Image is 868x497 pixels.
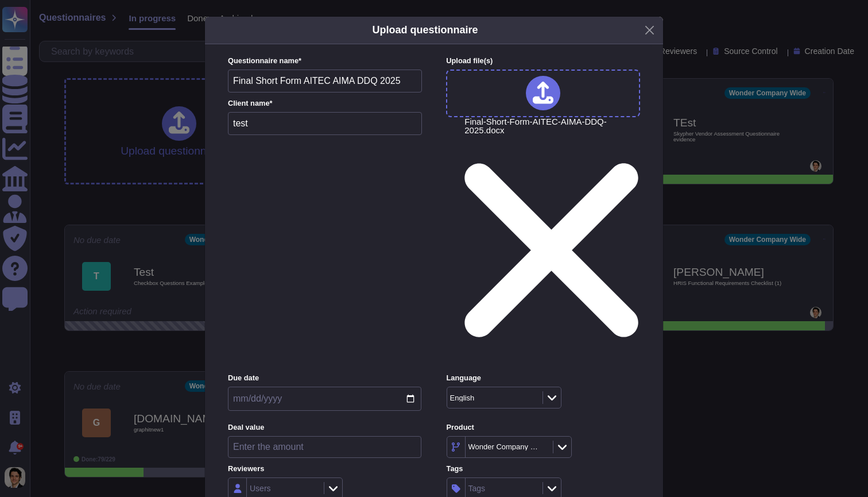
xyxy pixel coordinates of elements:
[228,70,422,93] input: Enter questionnaire name
[447,375,640,382] label: Language
[450,394,475,402] div: English
[228,436,421,458] input: Enter the amount
[250,484,271,492] div: Users
[228,112,422,135] input: Enter company name of the client
[228,57,422,65] label: Questionnaire name
[228,424,421,431] label: Deal value
[228,387,421,411] input: Due date
[464,117,638,366] span: Final-Short-Form-AITEC-AIMA-DDQ-2025.docx
[228,375,421,382] label: Due date
[372,22,478,38] h5: Upload questionnaire
[228,100,422,107] label: Client name
[447,465,640,473] label: Tags
[468,443,539,450] div: Wonder Company Wide
[446,56,493,65] span: Upload file (s)
[468,484,486,492] div: Tags
[447,424,640,431] label: Product
[228,465,421,473] label: Reviewers
[641,21,658,39] button: Close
